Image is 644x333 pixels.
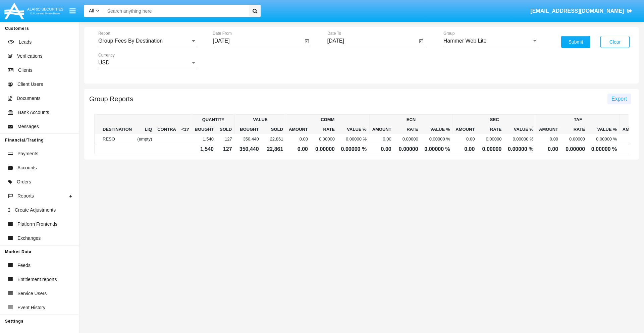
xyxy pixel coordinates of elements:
button: Open calendar [417,37,425,45]
td: 0.00000 % [588,144,620,154]
td: 0.00000 % [504,144,536,154]
td: 0.00 [453,144,478,154]
td: 0.00000 [477,134,504,144]
span: Service Users [17,290,47,297]
th: CONTRA [155,115,179,134]
th: RATE [561,124,588,134]
td: 0.00000 % [337,134,369,144]
button: Open calendar [303,37,311,45]
button: Clear [600,36,630,48]
span: Group Fees By Destination [98,38,163,44]
th: AMOUNT [453,124,478,134]
input: Search [104,5,247,17]
span: Bank Accounts [18,109,49,116]
td: 0.00000 [394,134,421,144]
td: (empty) [135,134,155,144]
td: 0.00 [286,134,311,144]
th: <1? [179,115,192,134]
span: Clients [18,67,33,74]
th: Bought [192,124,216,134]
th: TAF [536,115,620,125]
th: VALUE % [504,124,536,134]
span: USD [98,60,110,65]
td: 0.00000 [311,134,337,144]
img: Logo image [3,1,64,21]
td: RESO [100,134,135,144]
span: Payments [17,150,38,157]
span: Orders [17,178,31,185]
th: VALUE % [588,124,620,134]
td: 127 [216,144,235,154]
span: Exchanges [17,235,41,242]
span: Feeds [17,262,31,269]
span: [EMAIL_ADDRESS][DOMAIN_NAME] [530,8,624,14]
th: ECN [369,115,453,125]
td: 0.00000 % [588,134,620,144]
td: 0.00000 [477,144,504,154]
td: 0.00000 [561,134,588,144]
th: VALUE % [421,124,453,134]
span: All [89,8,94,13]
td: 0.00 [369,134,394,144]
span: Leads [19,39,32,46]
td: 0.00000 [394,144,421,154]
span: Entitlement reports [17,276,57,283]
h5: Group Reports [89,96,133,102]
td: 0.00000 % [421,144,453,154]
span: Accounts [17,164,37,171]
span: Event History [17,304,45,311]
td: 22,861 [262,134,286,144]
td: 0.00 [286,144,311,154]
button: Export [607,94,631,104]
td: 1,540 [192,134,216,144]
th: SEC [453,115,536,125]
td: 0.00000 % [421,134,453,144]
span: Platform Frontends [17,221,57,228]
td: 0.00 [536,144,561,154]
td: 350,440 [235,144,262,154]
th: RATE [311,124,337,134]
td: 0.00 [453,134,478,144]
th: AMOUNT [536,124,561,134]
span: Messages [17,123,39,130]
span: Documents [17,95,41,102]
span: Export [611,96,627,102]
td: 0.00 [369,144,394,154]
a: [EMAIL_ADDRESS][DOMAIN_NAME] [527,2,636,20]
span: Client Users [17,81,43,88]
button: Submit [561,36,590,48]
th: LIQ [135,115,155,134]
td: 0.00000 [311,144,337,154]
th: DESTINATION [100,115,135,134]
th: QUANTITY [192,115,235,125]
th: AMOUNT [286,124,311,134]
td: 127 [216,134,235,144]
th: VALUE [235,115,286,125]
th: Bought [235,124,262,134]
th: AMOUNT [369,124,394,134]
td: 1,540 [192,144,216,154]
th: Sold [262,124,286,134]
td: 22,861 [262,144,286,154]
td: 350,440 [235,134,262,144]
td: 0.00000 [561,144,588,154]
th: VALUE % [337,124,369,134]
th: COMM [286,115,369,125]
td: 0.00000 % [337,144,369,154]
th: Sold [216,124,235,134]
th: RATE [394,124,421,134]
span: Create Adjustments [15,207,56,214]
span: Reports [17,192,34,200]
td: 0.00000 % [504,134,536,144]
th: RATE [477,124,504,134]
a: All [84,7,104,14]
span: Verifications [17,53,42,60]
td: 0.00 [536,134,561,144]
